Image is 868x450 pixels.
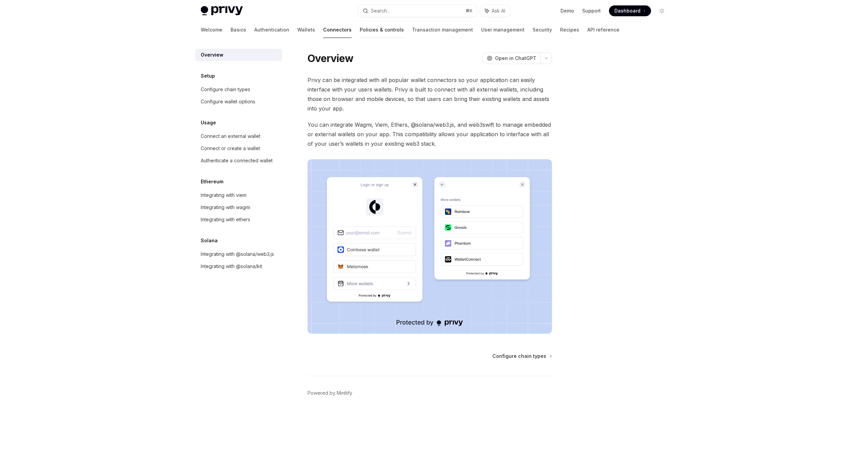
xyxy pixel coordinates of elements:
[201,72,215,80] h5: Setup
[231,22,246,38] a: Basics
[195,142,282,155] a: Connect or create a wallet
[323,22,352,38] a: Connectors
[481,22,525,38] a: User management
[201,119,216,127] h5: Usage
[195,201,282,213] a: Integrating with wagmi
[201,22,222,38] a: Welcome
[656,5,667,16] button: Toggle dark mode
[195,83,282,96] a: Configure chain types
[195,49,282,61] a: Overview
[201,157,273,165] div: Authenticate a connected wallet
[201,85,250,94] div: Configure chain types
[201,178,223,186] h5: Ethereum
[254,22,289,38] a: Authentication
[195,213,282,226] a: Integrating with ethers
[609,5,651,16] a: Dashboard
[195,189,282,201] a: Integrating with viem
[201,6,243,16] img: light logo
[201,191,246,199] div: Integrating with viem
[308,120,552,148] span: You can integrate Wagmi, Viem, Ethers, @solana/web3.js, and web3swift to manage embedded or exter...
[560,22,579,38] a: Recipes
[201,98,255,106] div: Configure wallet options
[308,159,552,334] img: Connectors3
[201,262,262,270] div: Integrating with @solana/kit
[195,248,282,260] a: Integrating with @solana/web3.js
[195,260,282,272] a: Integrating with @solana/kit
[201,237,218,245] h5: Solana
[560,7,574,14] a: Demo
[480,5,510,17] button: Ask AI
[614,7,640,14] span: Dashboard
[466,8,473,14] span: ⌘ K
[297,22,315,38] a: Wallets
[360,22,404,38] a: Policies & controls
[201,132,260,140] div: Connect an external wallet
[195,96,282,108] a: Configure wallet options
[412,22,473,38] a: Transaction management
[533,22,552,38] a: Security
[587,22,619,38] a: API reference
[482,53,540,64] button: Open in ChatGPT
[582,7,601,14] a: Support
[201,216,250,224] div: Integrating with ethers
[201,144,260,152] div: Connect or create a wallet
[492,353,546,360] span: Configure chain types
[195,155,282,167] a: Authenticate a connected wallet
[495,55,536,62] span: Open in ChatGPT
[308,390,352,396] a: Powered by Mintlify
[201,51,223,59] div: Overview
[371,7,390,15] div: Search...
[201,203,250,211] div: Integrating with wagmi
[308,75,552,113] span: Privy can be integrated with all popular wallet connectors so your application can easily interfa...
[201,250,274,258] div: Integrating with @solana/web3.js
[308,52,353,64] h1: Overview
[195,130,282,142] a: Connect an external wallet
[492,353,551,360] a: Configure chain types
[358,5,477,17] button: Search...⌘K
[492,7,505,14] span: Ask AI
